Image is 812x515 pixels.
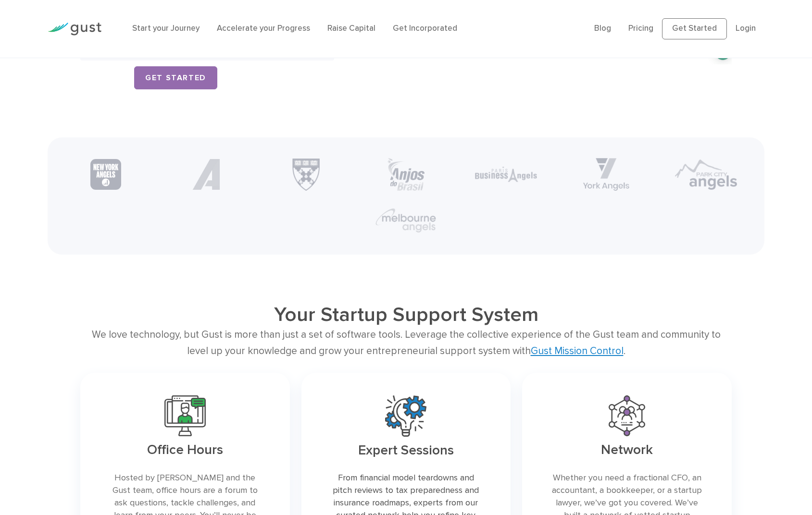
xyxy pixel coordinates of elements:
[583,158,629,191] img: York Angels
[662,18,727,39] a: Get Started
[134,66,217,89] a: Get Started
[289,158,323,191] img: Harvard Business School
[217,24,310,33] a: Accelerate your Progress
[393,24,457,33] a: Get Incorporated
[675,159,737,191] img: Park City Angels
[387,158,425,191] img: Anjos Brasil
[190,159,221,190] img: Partner
[48,23,101,36] img: Gust Logo
[475,167,537,182] img: Paris Business Angels
[531,345,624,357] a: Gust Mission Control
[132,24,200,33] a: Start your Journey
[327,24,375,33] a: Raise Capital
[146,303,667,327] h2: Your Startup Support System
[736,24,756,33] a: Login
[628,24,653,33] a: Pricing
[594,24,611,33] a: Blog
[90,159,121,190] img: New York Angels
[80,327,732,359] div: We love technology, but Gust is more than just a set of software tools. Leverage the collective e...
[375,207,437,234] img: Melbourne Angels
